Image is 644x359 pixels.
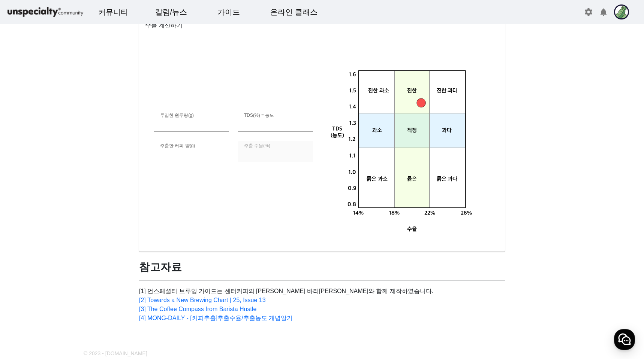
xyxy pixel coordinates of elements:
[332,126,342,132] tspan: TDS
[139,306,256,312] a: [3] The Coffee Compass from Barista Hustle
[407,128,417,134] tspan: 적정
[139,261,505,274] h1: 참고자료
[139,297,266,303] a: [2] Towards a New Brewing Chart | 25, Issue 13
[69,249,78,255] span: 대화
[160,113,194,118] mat-label: 투입한 원두량(g)
[139,288,433,294] a: [1] 언스페셜티 브루잉 가이드는 센터커피의 [PERSON_NAME] 바리[PERSON_NAME]와 함께 제작하였습니다.
[349,104,356,110] tspan: 1.4
[149,2,193,22] a: 칼럼/뉴스
[599,7,608,16] mat-icon: notifications
[145,21,499,30] p: 수율 계산하기
[264,2,323,22] a: 온라인 클래스
[6,6,85,19] img: logo
[244,143,270,148] mat-label: 추출 수율(%)
[349,153,355,159] tspan: 1.1
[139,315,293,321] a: [4] MONG-DAILY - [커피추출]추출수율/추출농도 개념알기
[211,2,246,22] a: 가이드
[116,249,125,255] span: 설정
[437,176,458,182] tspan: 묽은 과다
[97,237,144,256] a: 설정
[349,72,356,78] tspan: 1.6
[372,128,382,134] tspan: 과소
[424,210,435,216] tspan: 22%
[407,88,417,94] tspan: 진한
[407,176,417,182] tspan: 묽은
[368,88,389,94] tspan: 진한 과소
[49,237,97,256] a: 대화
[407,226,417,233] tspan: 수율
[389,210,400,216] tspan: 18%
[461,210,472,216] tspan: 26%
[353,210,364,216] tspan: 14%
[614,4,629,19] img: profile image
[347,202,356,208] tspan: 0.8
[349,88,356,94] tspan: 1.5
[92,2,134,22] a: 커뮤니티
[331,133,344,139] tspan: (농도)
[442,128,452,134] tspan: 과다
[349,137,355,143] tspan: 1.2
[244,113,274,118] mat-label: TDS(%) = 농도
[437,88,458,94] tspan: 진한 과다
[160,143,195,148] mat-label: 추출한 커피 양(g)
[367,176,388,182] tspan: 묽은 과소
[349,169,356,176] tspan: 1.0
[348,186,356,192] tspan: 0.9
[2,237,49,256] a: 홈
[24,249,28,255] span: 홈
[584,7,593,16] mat-icon: settings
[349,120,356,127] tspan: 1.3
